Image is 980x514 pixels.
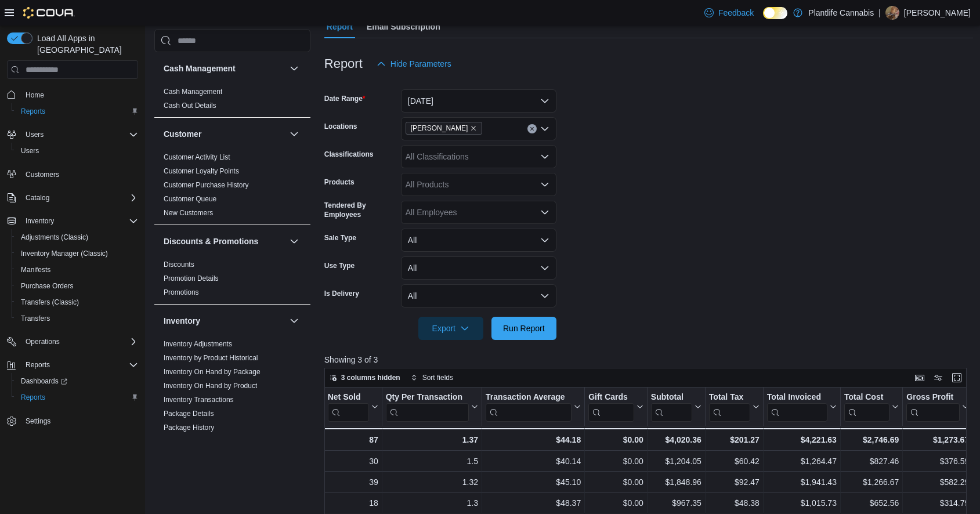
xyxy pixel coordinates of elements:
div: $44.18 [486,433,581,447]
a: Inventory Transactions [164,396,234,404]
span: Feedback [718,7,754,19]
span: Users [21,128,138,142]
span: [PERSON_NAME] [411,122,468,134]
button: Transaction Average [486,392,581,422]
button: Discounts & Promotions [287,234,301,248]
a: Home [21,88,49,102]
div: Gift Cards [588,392,634,403]
button: Catalog [2,190,143,206]
span: Cash Management [164,87,222,96]
span: Report [327,15,353,38]
button: Purchase Orders [12,278,143,294]
span: Transfers [21,314,50,323]
span: Email Subscription [367,15,440,38]
button: Transfers (Classic) [12,294,143,310]
div: Net Sold [327,392,368,422]
button: Discounts & Promotions [164,236,285,247]
button: Users [21,128,48,142]
h3: Inventory [164,315,200,327]
button: Subtotal [651,392,701,422]
span: Dark Mode [763,19,764,20]
button: Display options [931,371,945,385]
div: $1,266.67 [844,475,899,489]
div: $1,848.96 [651,475,701,489]
input: Dark Mode [763,7,787,19]
div: 39 [328,475,378,489]
span: Product Expirations [164,437,224,446]
div: $314.79 [906,496,969,510]
span: Inventory [21,214,138,228]
div: $652.56 [844,496,899,510]
a: Reports [16,390,50,404]
span: Adjustments (Classic) [16,230,138,244]
span: Transfers (Classic) [21,298,79,307]
a: Inventory On Hand by Package [164,368,261,376]
span: Reports [21,107,45,116]
div: $582.29 [906,475,969,489]
div: 1.3 [386,496,478,510]
button: Inventory [21,214,59,228]
div: Total Tax [709,392,750,403]
img: Cova [23,7,75,19]
span: Users [16,144,138,158]
div: $48.38 [709,496,760,510]
label: Classifications [324,150,374,159]
button: [DATE] [401,89,556,113]
p: [PERSON_NAME] [904,6,971,20]
span: Dashboards [16,374,138,388]
span: Reports [16,390,138,404]
div: Gross Profit [906,392,960,403]
a: Inventory Adjustments [164,340,232,348]
div: $1,264.47 [767,454,837,468]
p: Showing 3 of 3 [324,354,973,365]
h3: Customer [164,128,201,140]
div: $4,020.36 [651,433,701,447]
a: Promotion Details [164,274,219,283]
button: Total Cost [844,392,899,422]
span: Sort fields [422,373,453,382]
span: Customer Purchase History [164,180,249,190]
button: Clear input [527,124,537,133]
button: Inventory [287,314,301,328]
div: $827.46 [844,454,899,468]
span: Reports [16,104,138,118]
button: Reports [12,103,143,120]
label: Tendered By Employees [324,201,396,219]
nav: Complex example [7,81,138,459]
div: $60.42 [709,454,760,468]
span: Customer Activity List [164,153,230,162]
span: Reports [21,358,138,372]
a: Discounts [164,260,194,269]
div: Qty Per Transaction [385,392,468,422]
button: Operations [2,334,143,350]
div: $201.27 [709,433,760,447]
span: Transfers (Classic) [16,295,138,309]
span: Catalog [21,191,138,205]
div: Gift Card Sales [588,392,634,422]
div: Total Invoiced [767,392,827,403]
div: 1.32 [386,475,478,489]
span: Home [21,87,138,102]
div: $2,746.69 [844,433,899,447]
div: $0.00 [588,475,643,489]
span: Catalog [26,193,49,202]
a: Cash Out Details [164,102,216,110]
a: Customer Purchase History [164,181,249,189]
div: Total Tax [709,392,750,422]
span: 3 columns hidden [341,373,400,382]
a: Product Expirations [164,437,224,446]
a: Purchase Orders [16,279,78,293]
div: Gross Profit [906,392,960,422]
button: All [401,256,556,280]
a: Customers [21,168,64,182]
button: Export [418,317,483,340]
div: $967.35 [651,496,701,510]
div: $0.00 [588,433,643,447]
label: Use Type [324,261,355,270]
button: Customer [164,128,285,140]
div: Customer [154,150,310,225]
span: Transfers [16,312,138,325]
span: New Customers [164,208,213,218]
div: $376.59 [906,454,969,468]
div: Qty Per Transaction [385,392,468,403]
